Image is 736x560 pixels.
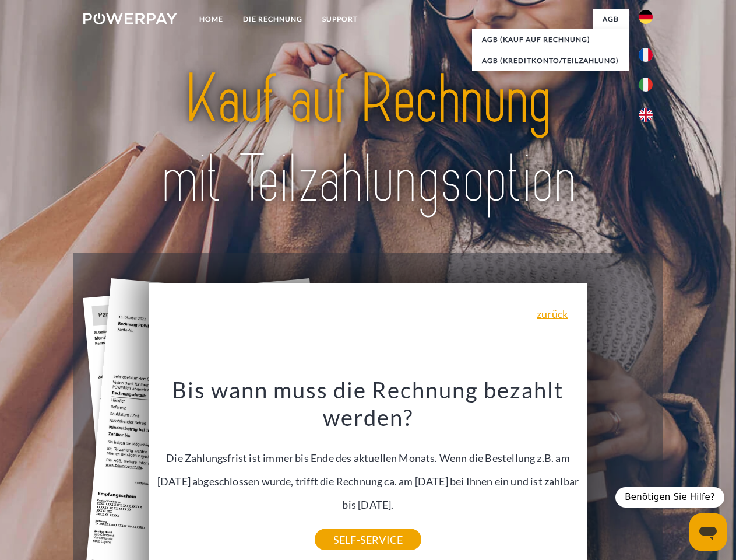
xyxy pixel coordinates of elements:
[689,513,727,551] iframe: Schaltfläche zum Öffnen des Messaging-Fensters; Konversation läuft
[472,29,629,50] a: AGB (Kauf auf Rechnung)
[639,108,653,122] img: en
[315,529,421,550] a: SELF-SERVICE
[639,48,653,62] img: fr
[593,9,629,30] a: agb
[615,487,724,508] div: Benötigen Sie Hilfe?
[639,10,653,24] img: de
[639,78,653,92] img: it
[233,9,312,30] a: DIE RECHNUNG
[156,376,581,432] h3: Bis wann muss die Rechnung bezahlt werden?
[537,309,568,319] a: zurück
[189,9,233,30] a: Home
[83,13,177,24] img: logo-powerpay-white.svg
[111,56,625,223] img: title-powerpay_de.svg
[472,50,629,71] a: AGB (Kreditkonto/Teilzahlung)
[156,376,581,540] div: Die Zahlungsfrist ist immer bis Ende des aktuellen Monats. Wenn die Bestellung z.B. am [DATE] abg...
[312,9,368,30] a: SUPPORT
